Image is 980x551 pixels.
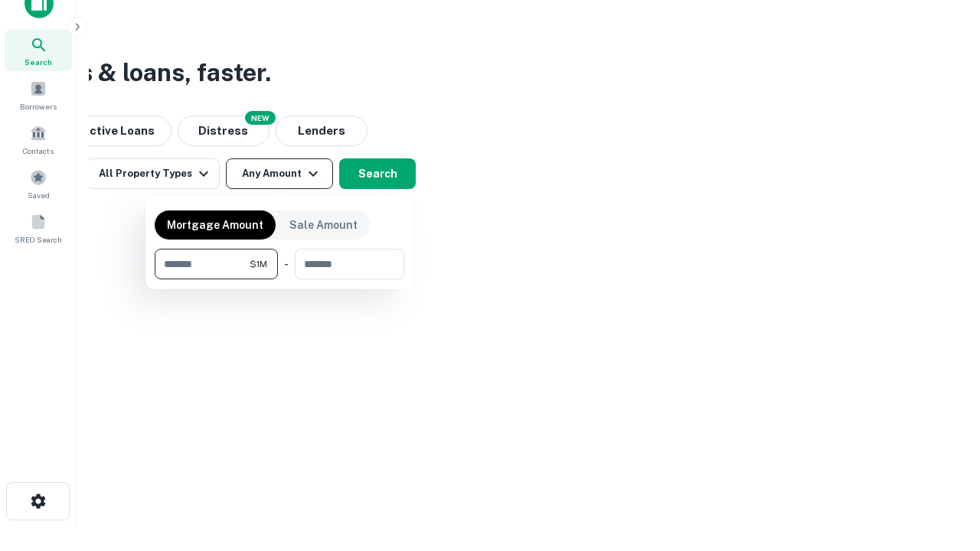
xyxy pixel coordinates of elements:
p: Mortgage Amount [167,217,263,233]
div: - [284,249,289,279]
span: $1M [250,257,267,271]
iframe: Chat Widget [903,429,980,502]
p: Sale Amount [289,217,358,233]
